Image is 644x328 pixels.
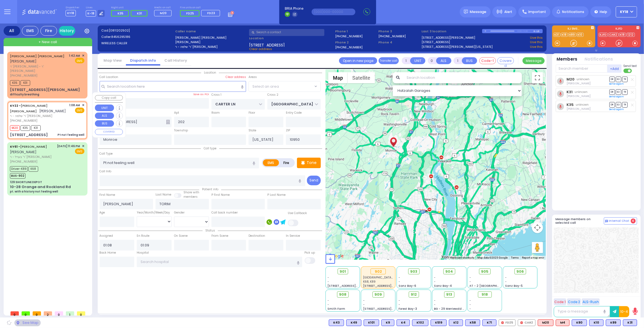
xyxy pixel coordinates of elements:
a: Map View [99,58,126,63]
button: ALS [95,113,114,119]
span: Berish Feldman [567,107,591,111]
span: - [328,303,329,307]
label: Lines [86,6,105,9]
label: Hospital [137,251,149,255]
img: comment-alt.png [605,220,608,223]
div: K12 [449,319,463,326]
button: Covered [497,57,514,64]
button: Code 1 [554,298,566,305]
label: Location [249,36,333,41]
div: 902 [371,269,386,275]
div: M4 [556,319,570,326]
span: EMS [75,149,84,154]
div: FD25 [499,319,516,326]
button: KY18 [616,6,637,17]
span: 0 [22,311,30,316]
span: 905 [481,269,488,274]
button: 10-4 [619,306,629,317]
a: Use this [530,35,543,40]
span: 912 [411,292,417,297]
div: EMS [22,26,38,36]
span: BG - 29 Merriewold S. [434,307,465,311]
span: - [434,275,436,280]
div: Fire [40,26,57,36]
div: K519 [431,319,447,326]
div: BLS [346,319,361,326]
div: K71 [482,319,496,326]
label: Entry Code [286,111,302,115]
button: Message [523,57,545,64]
img: red-radio-icon.svg [520,321,523,324]
a: [STREET_ADDRESS] [421,40,450,45]
span: Sanz Bay-6 [399,284,416,288]
button: Members [557,56,578,63]
div: All [4,26,20,36]
span: Smith Farm [328,307,345,311]
a: K18 [561,33,568,37]
a: 1212 [627,33,635,37]
div: See map [14,319,40,326]
div: 129 SHORTLINE DEPOT [10,180,42,184]
div: K4 [397,319,410,326]
span: - [399,275,400,280]
input: Search a contact [249,29,324,36]
label: Caller: [101,35,173,39]
label: Last 3 location [421,29,482,34]
a: Use this [530,45,543,49]
span: - [328,275,329,280]
label: Last Name [156,192,171,197]
span: members [183,195,198,199]
label: P First Name [211,193,230,197]
div: BLS [412,319,428,326]
a: [PERSON_NAME] [PERSON_NAME] [10,103,48,113]
span: Phone 3 [378,29,420,34]
span: Phone 2 [335,40,376,45]
input: Search location here [100,81,246,92]
span: 901 [340,269,346,274]
span: [DATE] 11:46 PM [57,144,80,148]
div: BLS [623,319,637,326]
a: [PERSON_NAME] [10,144,47,149]
label: Assigned [100,234,113,238]
button: Map camera controls [532,222,543,233]
span: Location [201,71,219,75]
span: KY18 [66,10,76,16]
img: Google [327,252,345,260]
img: message.svg [464,10,468,14]
span: 0 [11,311,19,316]
div: BLS [329,319,344,326]
span: 918 [482,292,488,297]
input: Search hospital [137,257,302,267]
div: BLS [381,319,394,326]
span: Status [203,228,218,233]
span: Menachem Kramer [567,81,591,85]
div: K43 [329,319,344,326]
span: K35 [10,80,20,86]
span: EMS [75,108,84,113]
label: Caller name [175,29,247,34]
div: K102 [412,319,428,326]
span: KY61 - [10,144,20,149]
label: Save as POI [193,92,209,96]
a: Open this area in Google Maps (opens a new window) [327,252,345,260]
div: BLS [589,319,604,326]
a: [STREET_ADDRESS][PERSON_NAME] [421,35,475,40]
span: 0 [55,311,63,316]
label: Fire units on call [180,6,222,9]
span: DR [609,89,615,95]
label: [PHONE_NUMBER] [335,34,363,38]
span: Phone 4 [378,40,420,45]
span: KY18 [620,9,629,14]
span: 1 [66,311,74,316]
button: +Add [607,64,622,73]
div: SHULEM MAYER TORIM [389,131,398,148]
span: BUS-902 [10,173,25,179]
span: [PERSON_NAME] [40,109,66,113]
div: M20 [538,319,554,326]
label: Clear address [226,75,246,79]
span: K31 [137,11,142,15]
span: [0811202502] [109,28,130,33]
div: - [470,303,500,307]
a: M20 [567,77,575,81]
button: ALS-Rush [582,298,600,305]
